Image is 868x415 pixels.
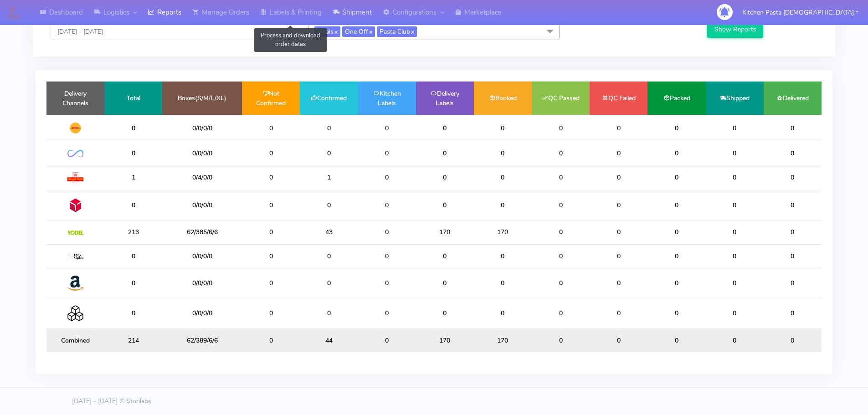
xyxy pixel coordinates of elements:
[532,268,590,298] td: 0
[764,244,822,268] td: 0
[416,115,474,141] td: 0
[647,115,705,141] td: 0
[242,141,300,165] td: 0
[706,244,764,268] td: 0
[532,328,590,352] td: 0
[300,298,358,328] td: 0
[474,298,532,328] td: 0
[162,298,242,328] td: 0/0/0/0
[764,328,822,352] td: 0
[358,328,416,352] td: 0
[300,268,358,298] td: 0
[590,115,647,141] td: 0
[300,190,358,220] td: 0
[300,165,358,190] td: 1
[590,220,647,244] td: 0
[358,141,416,165] td: 0
[104,115,162,141] td: 0
[67,172,83,183] img: Royal Mail
[532,220,590,244] td: 0
[474,220,532,244] td: 170
[46,82,104,115] td: Delivery Channels
[162,190,242,220] td: 0/0/0/0
[300,141,358,165] td: 0
[532,141,590,165] td: 0
[706,190,764,220] td: 0
[532,298,590,328] td: 0
[104,298,162,328] td: 0
[764,165,822,190] td: 0
[104,165,162,190] td: 1
[358,165,416,190] td: 0
[590,328,647,352] td: 0
[162,328,242,352] td: 62/389/6/6
[474,141,532,165] td: 0
[67,150,83,158] img: OnFleet
[104,268,162,298] td: 0
[706,141,764,165] td: 0
[590,190,647,220] td: 0
[242,115,300,141] td: 0
[416,298,474,328] td: 0
[647,141,705,165] td: 0
[474,115,532,141] td: 0
[377,26,417,37] span: Pasta Club
[242,268,300,298] td: 0
[162,82,242,115] td: Boxes(S/M/L/XL)
[358,220,416,244] td: 0
[242,328,300,352] td: 0
[532,115,590,141] td: 0
[300,328,358,352] td: 44
[532,165,590,190] td: 0
[67,305,83,321] img: Collection
[358,298,416,328] td: 0
[242,165,300,190] td: 0
[242,244,300,268] td: 0
[647,82,705,115] td: Packed
[416,165,474,190] td: 0
[242,82,300,115] td: Not Confirmed
[368,26,372,36] a: x
[532,82,590,115] td: QC Passed
[474,82,532,115] td: Booked
[474,268,532,298] td: 0
[590,268,647,298] td: 0
[46,328,104,352] td: Combined
[416,141,474,165] td: 0
[706,220,764,244] td: 0
[358,190,416,220] td: 0
[104,220,162,244] td: 213
[358,268,416,298] td: 0
[590,244,647,268] td: 0
[162,244,242,268] td: 0/0/0/0
[707,21,763,38] button: Show Reports
[706,82,764,115] td: Shipped
[67,231,83,235] img: Yodel
[300,244,358,268] td: 0
[314,26,340,37] span: Meals
[706,115,764,141] td: 0
[764,298,822,328] td: 0
[474,244,532,268] td: 0
[764,268,822,298] td: 0
[67,275,83,291] img: Amazon
[51,23,288,40] input: Pick the Daterange
[416,82,474,115] td: Delivery Labels
[104,328,162,352] td: 214
[300,82,358,115] td: Confirmed
[764,141,822,165] td: 0
[764,220,822,244] td: 0
[416,220,474,244] td: 170
[647,244,705,268] td: 0
[162,220,242,244] td: 62/385/6/6
[242,298,300,328] td: 0
[300,220,358,244] td: 43
[410,26,414,36] a: x
[67,254,83,260] img: MaxOptra
[300,115,358,141] td: 0
[706,328,764,352] td: 0
[334,26,338,36] a: x
[104,141,162,165] td: 0
[735,3,865,22] button: Kitchen Pasta [DEMOGRAPHIC_DATA]
[162,115,242,141] td: 0/0/0/0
